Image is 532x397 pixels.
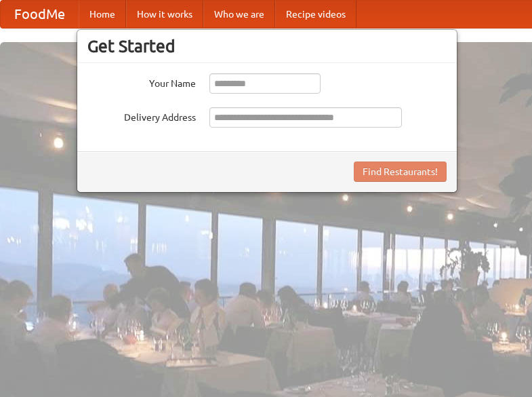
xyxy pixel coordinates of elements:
[87,73,196,90] label: Your Name
[87,107,196,124] label: Delivery Address
[126,1,203,28] a: How it works
[79,1,126,28] a: Home
[275,1,356,28] a: Recipe videos
[1,1,79,28] a: FoodMe
[87,36,447,56] h3: Get Started
[203,1,275,28] a: Who we are
[354,162,447,182] button: Find Restaurants!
